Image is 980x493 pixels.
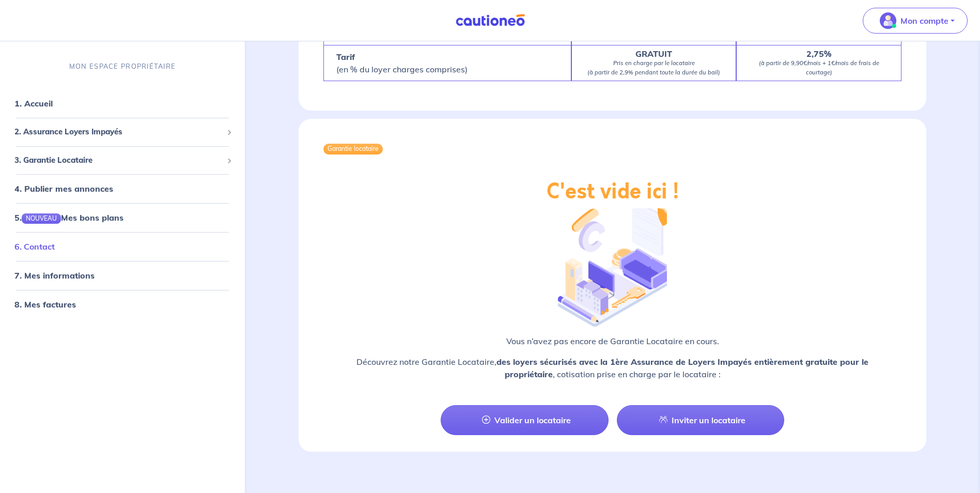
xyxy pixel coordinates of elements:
[14,99,53,109] a: 1. Accueil
[4,295,241,315] div: 8. Mes factures
[496,357,868,379] strong: des loyers sécurisés avec la 1ère Assurance de Loyers Impayés entièrement gratuite pour le propri...
[336,52,355,62] strong: Tarif
[323,335,901,347] p: Vous n’avez pas encore de Garantie Locataire en cours.
[323,144,383,154] div: Garantie locataire
[14,242,55,252] a: 6. Contact
[14,184,113,194] a: 4. Publier mes annonces
[759,59,879,76] em: (à partir de 9,90€/mois + 1€/mois de frais de courtage)
[14,155,223,166] span: 3. Garantie Locataire
[4,266,241,286] div: 7. Mes informations
[4,179,241,199] div: 4. Publier mes annonces
[547,179,679,204] h2: C'est vide ici !
[880,12,896,29] img: illu_account_valid_menu.svg
[4,208,241,228] div: 5.NOUVEAUMes bons plans
[587,59,720,76] em: Pris en charge par le locataire (à partir de 2,9% pendant toute la durée du bail)
[452,14,529,27] img: Cautioneo
[336,51,468,75] p: (en % du loyer charges comprises)
[441,405,608,435] a: Valider un locataire
[900,14,948,27] p: Mon compte
[14,213,123,223] a: 5.NOUVEAUMes bons plans
[4,94,241,114] div: 1. Accueil
[323,356,901,380] p: Découvrez notre Garantie Locataire, , cotisation prise en charge par le locataire :
[4,122,241,143] div: 2. Assurance Loyers Impayés
[617,405,784,435] a: Inviter un locataire
[14,127,223,138] span: 2. Assurance Loyers Impayés
[863,8,968,34] button: illu_account_valid_menu.svgMon compte
[635,49,672,59] strong: GRATUIT
[14,300,76,310] a: 8. Mes factures
[69,61,176,71] p: MON ESPACE PROPRIÉTAIRE
[806,49,831,59] strong: 2,75%
[4,237,241,257] div: 6. Contact
[4,150,241,171] div: 3. Garantie Locataire
[558,200,666,327] img: illu_empty_gl.png
[14,271,95,281] a: 7. Mes informations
